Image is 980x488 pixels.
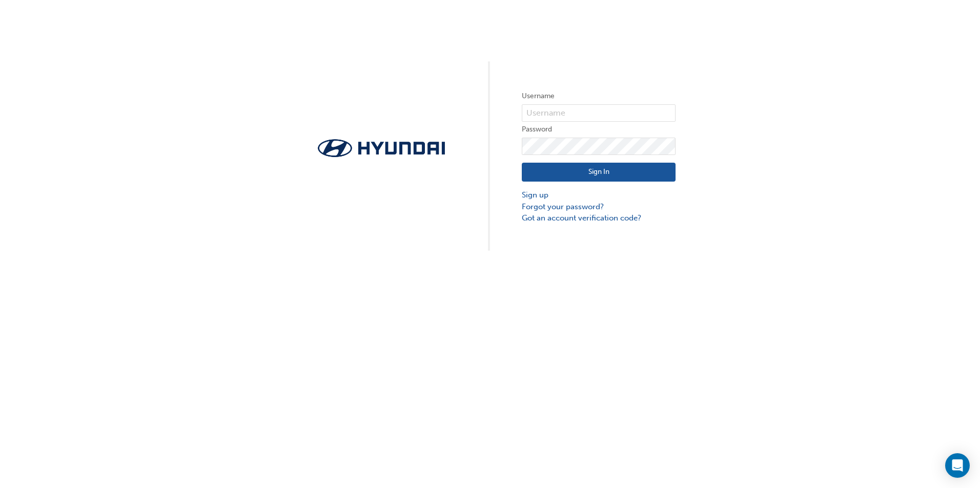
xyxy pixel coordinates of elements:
[522,104,676,122] input: Username
[522,201,676,213] a: Forgot your password?
[522,163,676,182] button: Sign In
[945,453,970,478] div: Open Intercom Messenger
[522,212,676,224] a: Got an account verification code?
[522,90,676,102] label: Username
[522,123,676,136] label: Password
[522,189,676,201] a: Sign up
[304,136,458,160] img: Trak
